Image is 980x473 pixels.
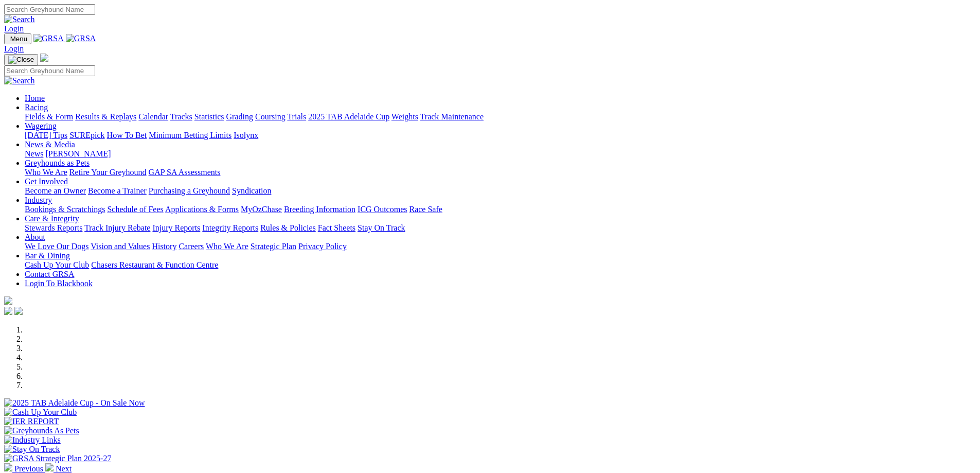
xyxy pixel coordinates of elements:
a: Contact GRSA [25,270,74,278]
button: Toggle navigation [4,33,31,44]
img: Search [4,76,35,85]
input: Search [4,65,95,76]
a: MyOzChase [241,205,282,214]
a: Login [4,24,24,33]
a: News [25,149,43,158]
div: Greyhounds as Pets [25,168,976,177]
div: Bar & Dining [25,260,976,270]
img: facebook.svg [4,307,12,315]
a: Login [4,44,24,53]
img: GRSA [33,34,64,43]
a: Statistics [194,112,224,121]
a: Bookings & Scratchings [25,205,105,214]
img: chevron-right-pager-white.svg [45,463,54,471]
a: Get Involved [25,177,68,186]
img: logo-grsa-white.png [4,296,12,305]
a: Applications & Forms [165,205,239,214]
a: Grading [226,112,253,121]
a: Breeding Information [284,205,355,214]
span: Menu [10,35,27,43]
a: Fact Sheets [318,223,355,232]
a: Care & Integrity [25,214,79,223]
img: IER REPORT [4,417,59,426]
a: Tracks [170,112,192,121]
button: Toggle navigation [4,54,38,65]
a: Fields & Form [25,112,73,121]
a: Isolynx [234,131,258,139]
img: twitter.svg [14,307,23,315]
a: Minimum Betting Limits [149,131,231,139]
a: Coursing [255,112,286,121]
a: [PERSON_NAME] [45,149,111,158]
a: Strategic Plan [251,242,296,251]
div: Racing [25,112,976,121]
input: Search [4,4,95,15]
img: GRSA [66,34,96,43]
a: Who We Are [206,242,248,251]
a: Home [25,94,45,102]
a: Become an Owner [25,186,86,195]
a: 2025 TAB Adelaide Cup [308,112,389,121]
a: Next [45,464,72,473]
img: Close [8,56,34,64]
img: Stay On Track [4,445,60,454]
a: Stay On Track [358,223,405,232]
a: Who We Are [25,168,67,177]
a: ICG Outcomes [358,205,407,214]
a: Greyhounds as Pets [25,159,90,167]
a: Vision and Values [91,242,150,251]
a: Syndication [232,186,271,195]
img: Search [4,15,35,24]
a: History [152,242,176,251]
a: Calendar [138,112,168,121]
img: chevron-left-pager-white.svg [4,463,12,471]
a: Schedule of Fees [107,205,163,214]
a: We Love Our Dogs [25,242,88,251]
a: Track Injury Rebate [84,223,150,232]
span: Previous [14,464,43,473]
div: Care & Integrity [25,223,976,233]
div: Get Involved [25,186,976,196]
span: Next [56,464,72,473]
a: Careers [179,242,204,251]
a: Weights [391,112,418,121]
a: Wagering [25,121,57,130]
a: [DATE] Tips [25,131,67,139]
div: News & Media [25,149,976,159]
a: Integrity Reports [202,223,258,232]
a: Previous [4,464,45,473]
a: Racing [25,103,48,112]
div: About [25,242,976,251]
a: Cash Up Your Club [25,260,89,269]
img: Industry Links [4,435,61,445]
a: Retire Your Greyhound [69,168,147,177]
div: Industry [25,205,976,214]
a: Rules & Policies [260,223,316,232]
a: Bar & Dining [25,251,70,260]
a: Track Maintenance [420,112,484,121]
a: Privacy Policy [298,242,347,251]
img: logo-grsa-white.png [40,54,48,62]
img: 2025 TAB Adelaide Cup - On Sale Now [4,398,145,408]
a: Login To Blackbook [25,279,93,288]
a: Stewards Reports [25,223,82,232]
a: Become a Trainer [88,186,147,195]
a: Chasers Restaurant & Function Centre [91,260,218,269]
a: Race Safe [409,205,442,214]
a: Industry [25,196,52,204]
div: Wagering [25,131,976,140]
a: About [25,233,45,241]
img: Cash Up Your Club [4,408,77,417]
a: News & Media [25,140,75,149]
a: How To Bet [107,131,147,139]
a: Trials [287,112,306,121]
a: SUREpick [69,131,104,139]
img: GRSA Strategic Plan 2025-27 [4,454,111,463]
img: Greyhounds As Pets [4,426,79,435]
a: Results & Replays [75,112,136,121]
a: Purchasing a Greyhound [149,186,230,195]
a: GAP SA Assessments [149,168,221,177]
a: Injury Reports [152,223,200,232]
